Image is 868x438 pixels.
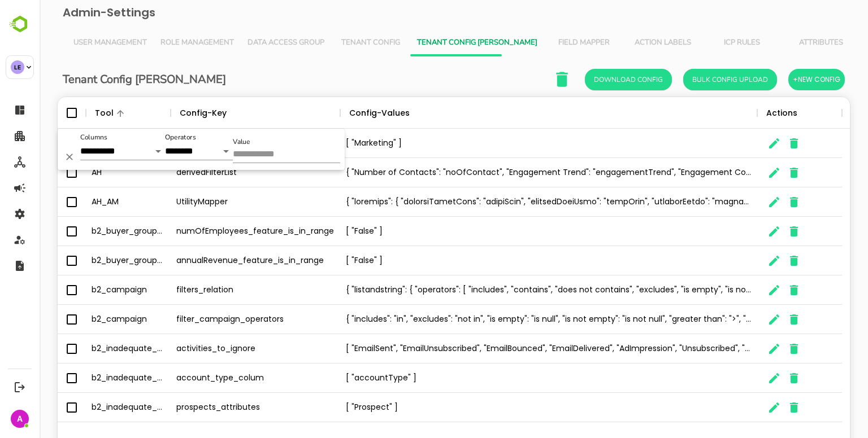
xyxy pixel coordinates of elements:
[131,363,301,393] div: account_type_colum
[46,187,131,217] div: AH_AM
[301,305,718,334] div: { "includes": "in", "excludes": "not in", "is empty": "is null", "is not empty": "is not null", "...
[46,393,131,422] div: b2_inadequate_persona
[46,305,131,334] div: b2_campaign
[301,246,718,275] div: [ "False" ]
[301,393,718,422] div: [ "Prospect" ]
[208,38,285,47] span: Data Access Group
[727,97,758,129] div: Actions
[301,363,718,393] div: [ "accountType" ]
[131,246,301,275] div: annualRevenue_feature_is_in_range
[74,107,88,120] button: Sort
[131,158,301,187] div: derivedFilterList
[46,275,131,305] div: b2_campaign
[301,217,718,246] div: [ "False" ]
[27,29,801,56] div: Vertical tabs example
[187,107,201,120] button: Sort
[46,363,131,393] div: b2_inadequate_persona
[670,38,735,47] span: ICP Rules
[545,69,632,90] button: Download Config
[6,14,34,35] img: BambooboxLogoMark.f1c84d78b4c51b1a7b5f700c9845e183.svg
[301,129,718,158] div: [ "Marketing" ]
[23,71,186,89] h6: Tenant Config [PERSON_NAME]
[301,334,718,363] div: [ "EmailSent", "EmailUnsubscribed", "EmailBounced", "EmailDelivered", "AdImpression", "Unsubscrib...
[131,305,301,334] div: filter_campaign_operators
[131,217,301,246] div: numOfEmployees_feature_is_in_range
[301,158,718,187] div: { "Number of Contacts": "noOfContact", "Engagement Trend": "engagementTrend", "Engagement Compari...
[310,97,370,129] div: Config-Values
[131,334,301,363] div: activities_to_ignore
[125,134,157,141] label: Operators
[591,38,656,47] span: Action Labels
[131,393,301,422] div: prospects_attributes
[131,275,301,305] div: filters_relation
[370,107,384,120] button: Sort
[753,72,801,87] span: +New Config
[121,38,194,47] span: Role Management
[55,97,74,129] div: Tool
[12,379,27,395] button: Logout
[511,38,577,47] span: Field Mapper
[11,60,24,74] div: LE
[749,38,814,47] span: Attributes
[11,410,29,428] div: A
[34,38,107,47] span: User Management
[301,187,718,217] div: { "loremips": { "dolorsiTametCons": "adipiScin", "elitsedDoeiUsmo": "tempOrin", "utlaborEetdo": "...
[749,69,805,90] button: +New Config
[23,150,37,164] button: Delete
[41,134,68,141] label: Columns
[140,97,187,129] div: Config-Key
[377,38,498,47] span: Tenant Config [PERSON_NAME]
[301,275,718,305] div: { "listandstring": { "operators": [ "includes", "contains", "does not contains", "excludes", "is ...
[46,158,131,187] div: AH
[46,246,131,275] div: b2_buyer_group_size_prediction
[193,139,211,146] label: Value
[46,334,131,363] div: b2_inadequate_persona
[46,217,131,246] div: b2_buyer_group_size_prediction
[644,69,737,90] button: Bulk Config Upload
[298,38,364,47] span: Tenant Config
[131,187,301,217] div: UtilityMapper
